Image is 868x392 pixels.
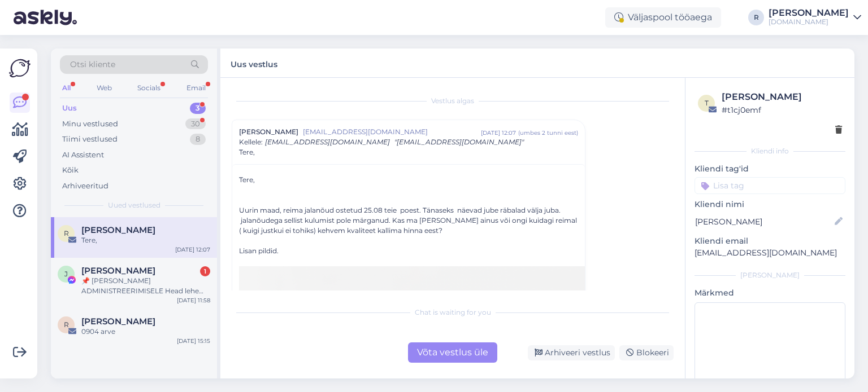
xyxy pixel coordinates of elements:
[64,320,69,329] span: R
[62,103,77,114] div: Uus
[695,177,845,194] input: Lisa tag
[81,235,210,245] div: Tere,
[605,7,721,28] div: Väljaspool tööaega
[60,81,73,95] div: All
[232,96,674,106] div: Vestlus algas
[239,138,263,146] span: Kellele :
[748,10,764,25] div: R
[81,327,210,337] div: 0904 arve
[394,138,524,146] span: "[EMAIL_ADDRESS][DOMAIN_NAME]"
[81,266,155,276] span: Javi Salmerón Gil
[695,247,845,259] p: [EMAIL_ADDRESS][DOMAIN_NAME]
[184,81,208,95] div: Email
[518,129,578,137] div: ( umbes 2 tunni eest )
[62,134,118,145] div: Tiimi vestlused
[239,205,578,236] div: Uurin maad, reima jalanõud ostetud 25.08 teie poest. Tänaseks näevad jube räbalad välja juba. jal...
[619,345,674,360] div: Blokeeri
[722,90,842,104] div: [PERSON_NAME]
[200,266,210,276] div: 1
[695,287,845,299] p: Märkmed
[62,165,79,176] div: Kõik
[62,118,118,130] div: Minu vestlused
[62,149,104,161] div: AI Assistent
[231,55,277,71] label: Uus vestlus
[695,235,845,247] p: Kliendi email
[695,270,845,280] div: [PERSON_NAME]
[265,138,390,146] span: [EMAIL_ADDRESS][DOMAIN_NAME]
[695,146,845,156] div: Kliendi info
[190,103,206,114] div: 3
[62,180,108,192] div: Arhiveeritud
[94,81,114,95] div: Web
[239,127,298,137] span: [PERSON_NAME]
[175,245,210,254] div: [DATE] 12:07
[695,199,845,210] p: Kliendi nimi
[232,307,674,318] div: Chat is waiting for you
[64,270,68,278] span: J
[239,147,255,157] span: Tere,
[769,8,861,27] a: [PERSON_NAME][DOMAIN_NAME]
[239,246,578,256] div: Lisan pildid.
[185,118,206,130] div: 30
[695,215,832,228] input: Lisa nimi
[303,127,481,137] span: [EMAIL_ADDRESS][DOMAIN_NAME]
[769,8,849,17] div: [PERSON_NAME]
[135,81,163,95] div: Socials
[177,337,210,345] div: [DATE] 15:15
[81,225,155,235] span: raina reinsalu
[769,17,849,27] div: [DOMAIN_NAME]
[70,59,115,71] span: Otsi kliente
[190,134,206,145] div: 8
[722,104,842,116] div: # t1cj0emf
[9,58,31,79] img: Askly Logo
[481,129,516,137] div: [DATE] 12:07
[81,276,210,296] div: 📌 [PERSON_NAME] ADMINISTREERIMISELE Head lehe administraatorid Regulaarse ülevaatuse ja hindamise...
[528,345,615,360] div: Arhiveeri vestlus
[695,163,845,175] p: Kliendi tag'id
[81,316,155,327] span: Reene Helberg
[64,229,69,237] span: r
[108,200,160,210] span: Uued vestlused
[705,99,709,107] span: t
[408,342,497,363] div: Võta vestlus üle
[177,296,210,305] div: [DATE] 11:58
